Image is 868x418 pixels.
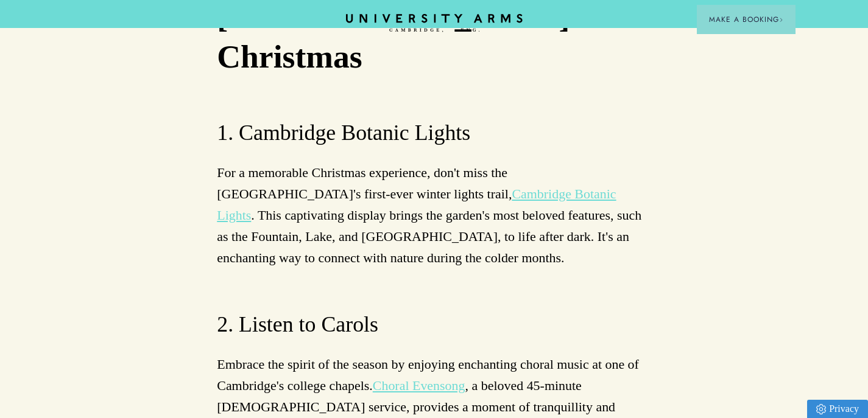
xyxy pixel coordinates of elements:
a: Home [346,14,523,33]
h3: 2. Listen to Carols [217,310,651,340]
img: Privacy [816,404,826,414]
h3: 1. Cambridge Botanic Lights [217,119,651,148]
span: Make a Booking [709,14,783,25]
p: For a memorable Christmas experience, don't miss the [GEOGRAPHIC_DATA]'s first-ever winter lights... [217,162,651,269]
a: Cambridge Botanic Lights [217,186,616,223]
button: Make a BookingArrow icon [697,5,796,34]
a: Privacy [807,400,868,418]
a: Choral Evensong [373,378,465,393]
img: Arrow icon [779,18,783,22]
